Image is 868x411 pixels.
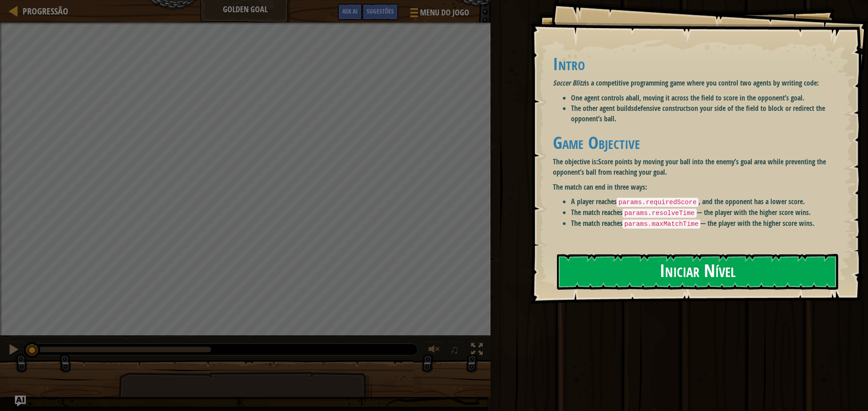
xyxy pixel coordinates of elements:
p: is a competitive programming game where you control two agents by writing code: [553,78,843,88]
span: Progressão [23,5,68,17]
button: Ctrl + P: Pause [5,341,23,360]
p: The objective is: [553,157,843,177]
li: The match reaches — the player with the higher score wins. [571,207,843,218]
span: Menu do Jogo [420,7,469,19]
strong: defensive constructs [634,103,691,113]
button: Ajuste o volume [425,341,443,360]
span: ♫ [450,343,459,356]
li: One agent controls a , moving it across the field to score in the opponent’s goal. [571,93,843,103]
span: Sugestões [367,7,394,15]
button: Menu do Jogo [403,4,475,25]
span: Ask AI [342,7,358,15]
strong: Score points by moving your ball into the enemy’s goal area while preventing the opponent’s ball ... [553,157,826,177]
strong: ball [629,93,639,103]
button: ♫ [448,341,463,360]
h1: Intro [553,54,843,73]
code: params.maxMatchTime [623,220,700,229]
h1: Game Objective [553,133,843,152]
p: The match can end in three ways: [553,182,843,192]
li: A player reaches , and the opponent has a lower score. [571,196,843,207]
li: The other agent builds on your side of the field to block or redirect the opponent’s ball. [571,103,843,124]
a: Progressão [18,5,68,17]
button: Iniciar Nível [557,254,838,290]
em: Soccer Blitz [553,78,585,88]
button: Ask AI [338,4,362,20]
code: params.requiredScore [617,198,698,207]
code: params.resolveTime [623,209,696,218]
li: The match reaches — the player with the higher score wins. [571,218,843,229]
button: Ask AI [15,396,26,406]
button: Toggle fullscreen [468,341,486,360]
